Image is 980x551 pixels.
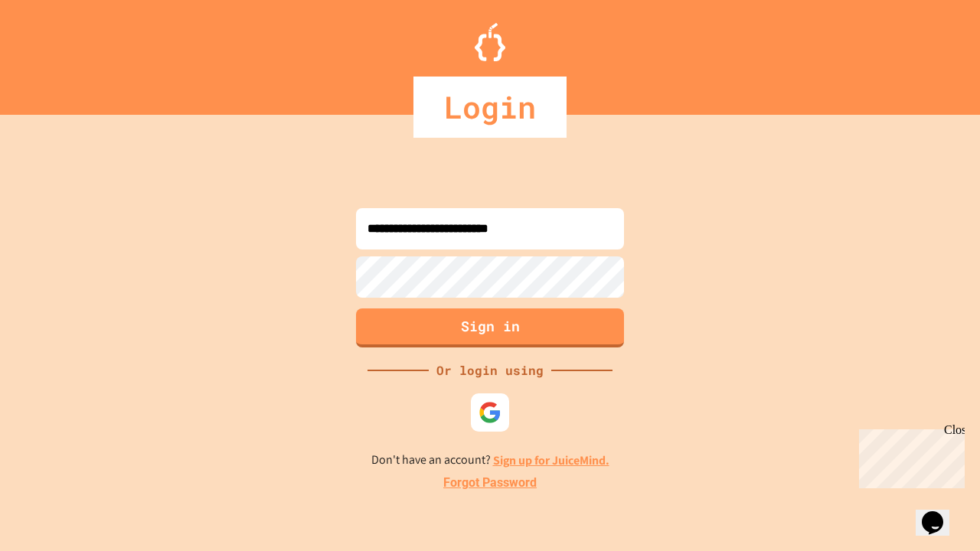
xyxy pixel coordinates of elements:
a: Sign up for JuiceMind. [493,452,609,468]
iframe: chat widget [853,423,965,488]
img: google-icon.svg [479,401,501,424]
a: Forgot Password [443,474,537,492]
button: Sign in [356,308,624,347]
div: Or login using [429,361,551,380]
div: Login [413,77,567,138]
div: Chat with us now!Close [6,6,106,97]
iframe: chat widget [916,490,965,536]
p: Don't have an account? [371,451,609,470]
img: Logo.svg [475,23,505,61]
